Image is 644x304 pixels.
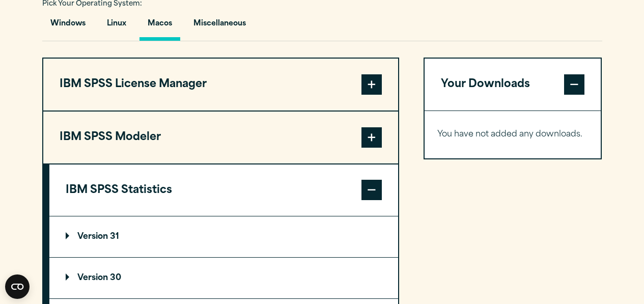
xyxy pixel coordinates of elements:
[66,274,121,282] p: Version 30
[49,164,398,216] button: IBM SPSS Statistics
[99,12,134,41] button: Linux
[139,12,180,41] button: Macos
[425,59,601,110] button: Your Downloads
[42,1,142,7] span: Pick Your Operating System:
[43,112,398,163] button: IBM SPSS Modeler
[66,233,119,241] p: Version 31
[43,59,398,110] button: IBM SPSS License Manager
[42,12,94,41] button: Windows
[425,110,601,158] div: Your Downloads
[437,127,589,142] p: You have not added any downloads.
[5,274,30,299] button: Open CMP widget
[49,258,398,298] summary: Version 30
[49,216,398,257] summary: Version 31
[185,12,254,41] button: Miscellaneous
